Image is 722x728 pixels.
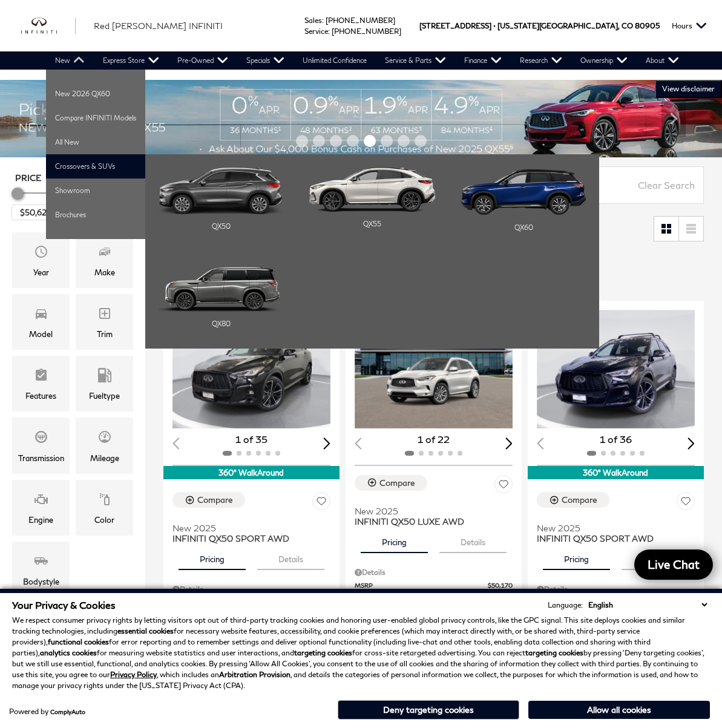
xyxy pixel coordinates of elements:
a: Ownership [571,51,637,70]
span: Engine [34,489,48,513]
a: Service & Parts [376,51,455,70]
div: Pricing Details - INFINITI QX50 SPORT AWD [537,584,695,595]
span: $50,170 [488,581,513,590]
strong: analytics cookies [40,648,97,657]
span: Your Privacy & Cookies [12,599,116,611]
span: INFINITI QX50 SPORT AWD [172,533,321,543]
a: Privacy Policy [110,670,157,679]
button: details tab [439,526,507,553]
strong: targeting cookies [525,648,583,657]
a: [PHONE_NUMBER] [332,27,401,36]
span: Bodystyle [34,551,48,575]
img: QX50 [158,167,284,214]
img: INFINITI [21,18,76,34]
span: Go to slide 5 [364,135,376,147]
a: Unlimited Confidence [294,51,376,70]
a: QX50 [151,160,290,245]
span: Sales [304,16,322,25]
div: Minimum Price [11,188,24,200]
span: Service [304,27,328,36]
div: FeaturesFeatures [12,356,70,412]
button: Deny targeting cookies [338,700,519,720]
div: ColorColor [76,480,133,536]
div: QX55 [309,212,435,236]
a: Specials [237,51,294,70]
span: Year [34,241,48,266]
a: Showroom [46,179,145,203]
a: [STREET_ADDRESS] • [US_STATE][GEOGRAPHIC_DATA], CO 80905 [419,21,660,30]
div: Next slide [505,438,513,449]
div: Trim [97,327,113,341]
div: 1 of 22 [355,433,513,446]
a: [PHONE_NUMBER] [326,16,395,25]
span: Go to slide 1 [296,135,308,147]
span: MSRP [355,581,488,590]
span: INFINITI QX50 SPORT AWD [537,533,686,543]
span: Color [97,489,112,513]
span: Live Chat [642,557,706,572]
div: Language: [548,602,583,609]
div: Year [33,266,49,279]
span: Features [34,365,48,389]
div: Next [661,100,686,137]
a: MSRP $50,170 [355,581,513,590]
span: Go to slide 7 [398,135,410,147]
div: MakeMake [76,232,133,288]
a: About [637,51,688,70]
a: Research [511,51,571,70]
span: New 2025 [355,506,504,516]
div: 360° WalkAround [528,466,704,479]
span: Go to slide 3 [330,135,342,147]
strong: Arbitration Provision [219,670,290,679]
h5: Price [15,172,130,183]
button: Save Vehicle [677,492,695,514]
div: 360° WalkAround [163,466,340,479]
div: FueltypeFueltype [76,356,133,412]
img: 2025 INFINITI QX50 SPORT AWD 1 [537,310,695,428]
div: Color [94,513,114,526]
a: infiniti [21,18,76,34]
button: pricing tab [179,543,246,570]
a: Express Store [94,51,168,70]
div: Price [11,183,134,220]
img: QX55 [309,167,435,212]
span: Mileage [97,427,112,451]
div: BodystyleBodystyle [12,542,70,597]
div: Previous [36,100,61,137]
div: Mileage [90,451,119,465]
div: Fueltype [89,389,120,402]
span: Model [34,303,48,327]
div: Compare [562,494,597,505]
button: Allow all cookies [528,701,710,719]
div: 1 of 36 [537,433,695,446]
a: Compare INFINITI Models [46,106,145,130]
div: 1 / 2 [172,310,330,428]
span: Red [PERSON_NAME] INFINITI [94,21,223,31]
div: MileageMileage [76,418,133,473]
a: Finance [455,51,511,70]
a: New 2026 QX60 [46,82,145,106]
span: : [322,16,324,25]
a: QX80 [151,258,290,343]
div: ModelModel [12,294,70,350]
div: Make [94,266,115,279]
span: Make [97,241,112,266]
div: Powered by [9,708,85,715]
span: New 2025 [537,523,686,533]
div: Features [25,389,56,402]
p: We respect consumer privacy rights by letting visitors opt out of third-party tracking cookies an... [12,615,710,691]
div: Bodystyle [23,575,59,588]
div: 1 / 2 [537,310,695,428]
div: Compare [379,477,415,488]
img: 2025 INFINITI QX50 LUXE AWD 1 [355,310,513,428]
input: Minimum [11,205,61,220]
div: Transmission [18,451,64,465]
a: New 2025INFINITI QX50 SPORT AWD [537,515,695,543]
a: Live Chat [634,549,713,580]
button: details tab [257,543,324,570]
img: 2025 INFINITI QX50 SPORT AWD 1 [172,310,330,428]
div: YearYear [12,232,70,288]
button: Save Vehicle [494,475,513,497]
img: QX80 [158,265,284,312]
